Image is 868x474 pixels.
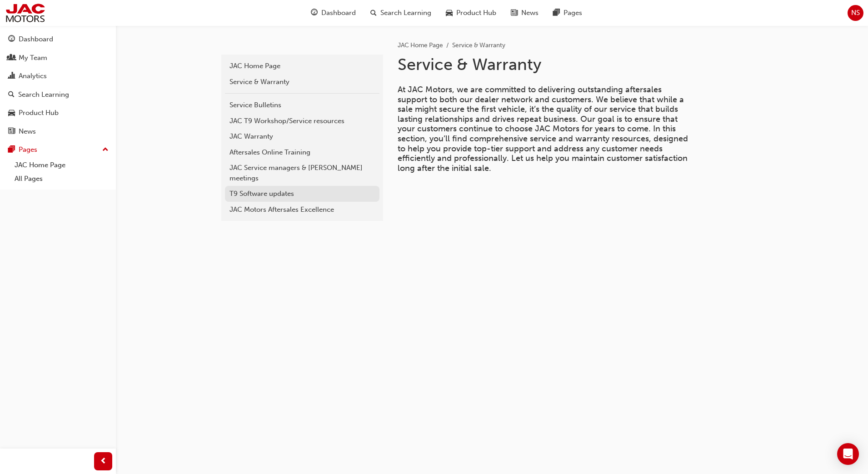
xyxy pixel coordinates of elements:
a: News [4,123,112,140]
button: DashboardMy TeamAnalyticsSearch LearningProduct HubNews [4,29,112,141]
a: Dashboard [4,31,112,48]
span: up-icon [102,144,109,156]
a: car-iconProduct Hub [439,4,504,22]
div: JAC Service managers & [PERSON_NAME] meetings [229,163,375,183]
div: Open Intercom Messenger [837,443,859,465]
span: chart-icon [8,72,15,80]
img: jac-portal [5,3,46,23]
a: JAC Home Page [11,158,112,172]
a: JAC Home Page [398,41,443,49]
span: search-icon [370,7,377,19]
a: guage-iconDashboard [304,4,363,22]
a: JAC Warranty [225,129,379,145]
span: pages-icon [8,146,15,154]
div: Search Learning [18,90,69,100]
div: Service & Warranty [229,77,375,87]
div: Analytics [19,71,47,81]
button: NS [848,5,863,21]
div: Dashboard [19,34,53,45]
span: NS [851,8,860,18]
div: JAC Motors Aftersales Excellence [229,205,375,215]
div: Service Bulletins [229,100,375,110]
a: JAC Home Page [225,58,379,74]
span: pages-icon [553,7,560,19]
a: JAC Motors Aftersales Excellence [225,202,379,218]
a: news-iconNews [504,4,546,22]
span: Product Hub [456,8,496,18]
span: At JAC Motors, we are committed to delivering outstanding aftersales support to both our dealer n... [398,85,690,173]
div: JAC Warranty [229,131,375,142]
span: Search Learning [380,8,431,18]
div: Pages [19,145,37,155]
div: My Team [19,53,47,63]
span: News [521,8,539,18]
a: All Pages [11,172,112,186]
span: car-icon [446,7,453,19]
span: prev-icon [100,456,107,467]
div: T9 Software updates [229,189,375,199]
div: JAC T9 Workshop/Service resources [229,116,375,126]
a: Search Learning [4,86,112,103]
span: news-icon [8,128,15,136]
span: guage-icon [8,35,15,44]
a: pages-iconPages [546,4,589,22]
span: Pages [564,8,582,18]
span: car-icon [8,109,15,117]
a: Product Hub [4,105,112,121]
span: guage-icon [311,7,318,19]
a: JAC T9 Workshop/Service resources [225,113,379,129]
a: T9 Software updates [225,186,379,202]
div: Aftersales Online Training [229,147,375,158]
a: JAC Service managers & [PERSON_NAME] meetings [225,160,379,186]
a: Service Bulletins [225,97,379,113]
a: search-iconSearch Learning [363,4,439,22]
button: Pages [4,141,112,158]
a: Service & Warranty [225,74,379,90]
a: Analytics [4,68,112,85]
a: My Team [4,50,112,66]
span: people-icon [8,54,15,62]
span: news-icon [511,7,518,19]
span: search-icon [8,91,15,99]
div: News [19,126,36,137]
div: JAC Home Page [229,61,375,71]
div: Product Hub [19,108,59,118]
h1: Service & Warranty [398,55,696,75]
li: Service & Warranty [452,40,505,51]
span: Dashboard [321,8,356,18]
a: Aftersales Online Training [225,145,379,160]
